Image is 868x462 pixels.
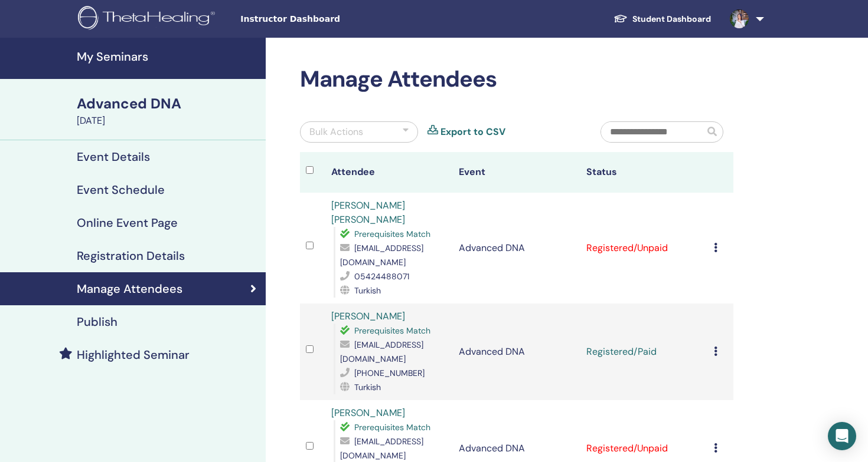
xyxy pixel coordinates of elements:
[354,325,430,336] span: Prerequisites Match
[77,249,185,263] h4: Registration Details
[70,94,266,128] a: Advanced DNA[DATE]
[604,8,720,30] a: Student Dashboard
[300,66,733,93] h2: Manage Attendees
[77,183,165,197] h4: Event Schedule
[340,243,423,268] span: [EMAIL_ADDRESS][DOMAIN_NAME]
[354,368,425,378] span: [PHONE_NUMBER]
[614,14,628,24] img: graduation-cap-white.svg
[331,310,405,322] a: [PERSON_NAME]
[77,315,118,329] h4: Publish
[331,407,405,419] a: [PERSON_NAME]
[77,348,190,362] h4: Highlighted Seminar
[331,199,405,226] a: [PERSON_NAME] [PERSON_NAME]
[340,339,423,364] span: [EMAIL_ADDRESS][DOMAIN_NAME]
[78,6,219,32] img: logo.png
[77,150,150,164] h4: Event Details
[828,422,856,450] div: Open Intercom Messenger
[309,125,363,139] div: Bulk Actions
[325,152,453,193] th: Attendee
[77,114,259,128] div: [DATE]
[440,125,505,139] a: Export to CSV
[77,49,259,64] h4: My Seminars
[77,216,178,230] h4: Online Event Page
[77,94,259,114] div: Advanced DNA
[354,422,430,433] span: Prerequisites Match
[354,229,430,239] span: Prerequisites Match
[354,271,409,282] span: 05424488071
[77,282,182,296] h4: Manage Attendees
[340,436,423,461] span: [EMAIL_ADDRESS][DOMAIN_NAME]
[580,152,708,193] th: Status
[240,13,417,25] span: Instructor Dashboard
[453,303,580,400] td: Advanced DNA
[453,152,580,193] th: Event
[354,382,381,392] span: Turkish
[730,9,749,28] img: default.jpg
[453,193,580,303] td: Advanced DNA
[354,285,381,296] span: Turkish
